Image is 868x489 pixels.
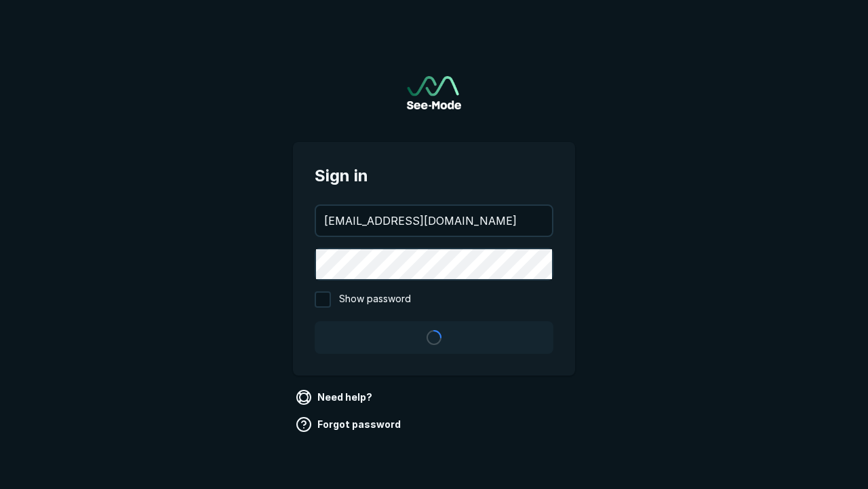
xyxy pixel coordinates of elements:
img: See-Mode Logo [407,76,461,109]
span: Show password [339,291,411,308]
a: Need help? [293,386,378,408]
span: Sign in [315,164,553,188]
a: Go to sign in [407,76,461,109]
a: Forgot password [293,414,406,435]
input: your@email.com [316,206,552,236]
